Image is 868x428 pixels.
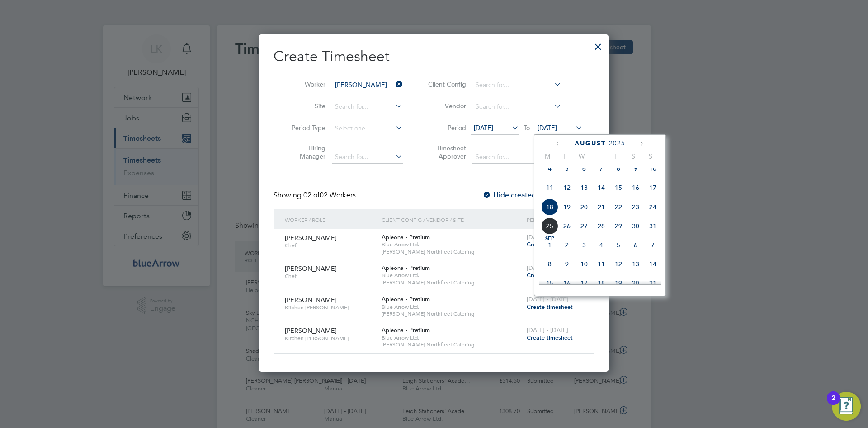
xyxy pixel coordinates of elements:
span: Apleona - Pretium [382,264,430,272]
label: Hiring Manager [285,144,325,160]
span: 20 [576,198,593,216]
span: 16 [558,274,576,292]
div: 2 [831,398,835,410]
span: Chef [285,242,375,249]
span: 5 [610,236,627,254]
div: Period [524,209,585,230]
span: 28 [593,217,610,235]
span: 17 [576,274,593,292]
span: 3 [576,236,593,254]
label: Worker [285,80,325,88]
span: 23 [627,198,644,216]
span: 13 [576,179,593,196]
span: 6 [627,236,644,254]
label: Timesheet Approver [425,144,466,160]
span: W [573,152,590,160]
span: 31 [644,217,661,235]
span: Chef [285,273,375,280]
label: Vendor [425,102,466,110]
span: 10 [576,255,593,273]
span: F [608,152,625,160]
span: 21 [644,274,661,292]
span: Blue Arrow Ltd. [382,334,522,341]
span: Blue Arrow Ltd. [382,241,522,248]
span: Create timesheet [527,303,573,311]
span: [DATE] - [DATE] [527,326,568,334]
input: Search for... [472,79,561,91]
span: 29 [610,217,627,235]
span: 14 [644,255,661,273]
span: 19 [558,198,576,216]
span: 5 [558,160,576,177]
span: 6 [576,160,593,177]
span: Apleona - Pretium [382,295,430,303]
span: [PERSON_NAME] Northfleet Catering [382,310,522,317]
span: 4 [593,236,610,254]
span: 15 [541,274,558,292]
span: 24 [644,198,661,216]
span: 4 [541,160,558,177]
span: [DATE] - [DATE] [527,295,568,303]
span: [PERSON_NAME] Northfleet Catering [382,248,522,255]
label: Hide created timesheets [482,191,574,200]
label: Site [285,102,325,110]
span: [PERSON_NAME] [285,296,337,304]
span: Apleona - Pretium [382,326,430,334]
span: S [625,152,642,160]
span: 2025 [609,139,625,147]
span: 17 [644,179,661,196]
span: Kitchen [PERSON_NAME] [285,304,375,311]
span: 7 [644,236,661,254]
span: T [556,152,573,160]
span: 18 [541,198,558,216]
span: 25 [541,217,558,235]
input: Search for... [332,79,403,91]
label: Period Type [285,124,325,132]
span: M [539,152,556,160]
span: 18 [593,274,610,292]
label: Period [425,124,466,132]
span: 8 [541,255,558,273]
span: 9 [627,160,644,177]
input: Search for... [472,151,561,164]
span: 11 [541,179,558,196]
span: August [575,139,606,147]
input: Search for... [472,101,561,113]
input: Search for... [332,151,403,164]
span: Create timesheet [527,271,573,279]
span: Create timesheet [527,334,573,341]
span: 19 [610,274,627,292]
span: To [521,122,533,134]
span: [PERSON_NAME] [285,264,337,273]
span: Create timesheet [527,240,573,248]
span: 15 [610,179,627,196]
span: [DATE] [474,124,493,132]
span: 14 [593,179,610,196]
span: 30 [627,217,644,235]
div: Showing [274,191,358,200]
span: 10 [644,160,661,177]
h2: Create Timesheet [274,47,594,66]
span: [DATE] - [DATE] [527,233,568,241]
span: 7 [593,160,610,177]
span: Kitchen [PERSON_NAME] [285,335,375,342]
input: Search for... [332,101,403,113]
input: Select one [332,122,403,135]
span: 27 [576,217,593,235]
div: Worker / Role [283,209,379,230]
span: 12 [558,179,576,196]
span: [PERSON_NAME] [285,234,337,242]
span: 21 [593,198,610,216]
label: Client Config [425,80,466,88]
span: 16 [627,179,644,196]
span: 2 [558,236,576,254]
span: 12 [610,255,627,273]
button: Open Resource Center, 2 new notifications [832,392,861,421]
span: 8 [610,160,627,177]
span: Blue Arrow Ltd. [382,303,522,311]
span: S [642,152,659,160]
span: Apleona - Pretium [382,233,430,241]
span: 02 Workers [303,191,356,200]
span: Blue Arrow Ltd. [382,272,522,279]
span: 1 [541,236,558,254]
